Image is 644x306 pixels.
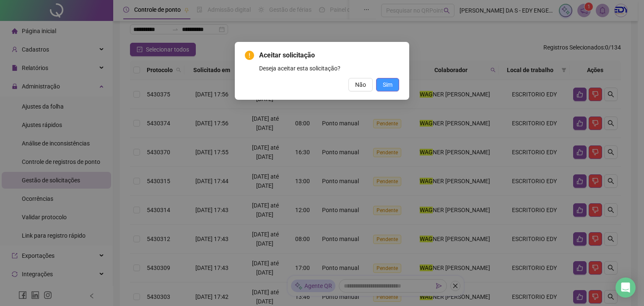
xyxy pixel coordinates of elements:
[383,80,392,89] span: Sim
[376,78,399,91] button: Sim
[245,51,254,60] span: exclamation-circle
[259,50,399,60] span: Aceitar solicitação
[348,78,373,91] button: Não
[615,277,636,298] div: Open Intercom Messenger
[355,80,366,89] span: Não
[259,64,399,73] div: Deseja aceitar esta solicitação?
